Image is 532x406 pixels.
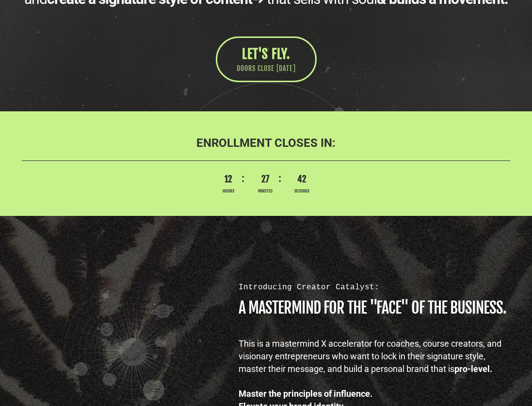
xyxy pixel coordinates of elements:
b: ENROLLMENT CLOSES IN: [196,136,336,150]
span: 12 [215,173,242,186]
span: Seconds [289,188,316,194]
span: 27 [252,173,279,186]
span: DOORS CLOSE [DATE] [237,64,296,73]
b: pro-level. [454,364,492,374]
span: Hours [215,188,242,194]
span: Minutes [252,188,279,194]
span: LET'S FLY. [242,46,290,62]
div: Introducing Creator Catalyst: [239,282,515,293]
span: 42 [289,173,316,186]
h1: A MASTERMIND FOR THE "FACE" OF THE BUSINESS. [239,300,515,316]
b: Master the principles of influence. [239,388,372,399]
a: LET'S FLY. DOORS CLOSE [DATE] [216,36,317,82]
div: This is a mastermind X accelerator for coaches, course creators, and visionary entrepreneurs who ... [239,337,515,375]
